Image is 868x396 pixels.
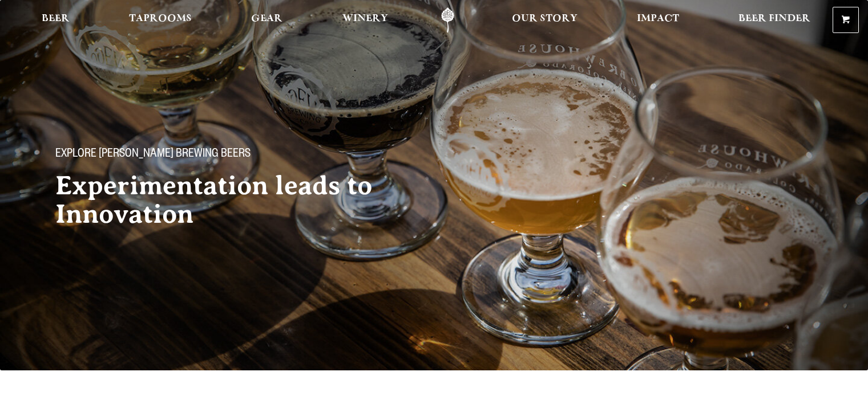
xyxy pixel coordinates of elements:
[34,7,77,33] a: Beer
[637,14,679,23] span: Impact
[335,7,395,33] a: Winery
[342,14,388,23] span: Winery
[129,14,192,23] span: Taprooms
[731,7,818,33] a: Beer Finder
[512,14,578,23] span: Our Story
[738,14,810,23] span: Beer Finder
[122,7,199,33] a: Taprooms
[42,14,70,23] span: Beer
[629,7,687,33] a: Impact
[426,7,469,33] a: Odell Home
[244,7,290,33] a: Gear
[55,172,411,228] h2: Experimentation leads to Innovation
[251,14,282,23] span: Gear
[504,7,585,33] a: Our Story
[55,148,251,162] span: Explore [PERSON_NAME] Brewing Beers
